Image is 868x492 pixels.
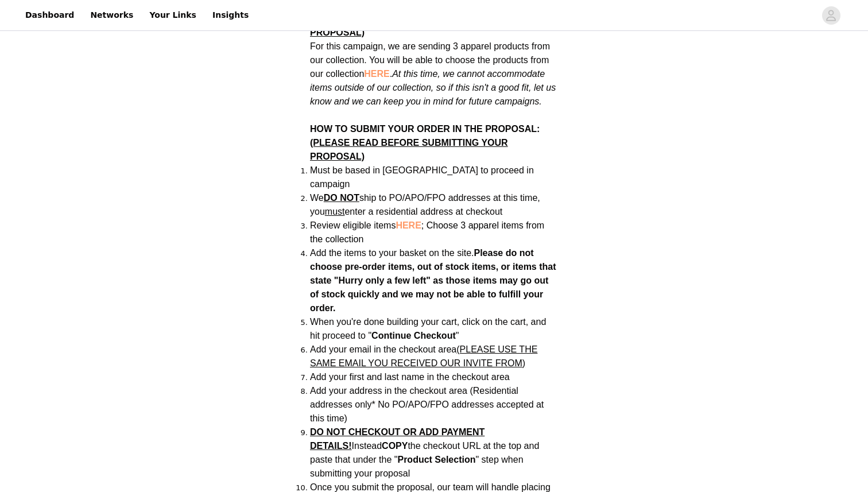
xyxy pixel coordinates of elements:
span: (PLEASE READ BEFORE SUBMITTING YOUR PROPOSAL) [310,14,551,37]
em: At this time, we cannot accommodate items outside of our collection, so if this isn't a good fit,... [310,69,556,106]
a: HERE [364,69,389,79]
span: Instead the checkout URL at the top and paste that under the " " step when submitting your proposal [310,427,539,478]
strong: Continue Checkout [371,331,456,340]
span: (PLEASE READ BEFORE SUBMITTING YOUR PROPOSAL) [310,138,508,161]
span: ; Choose 3 apparel items from the collection [310,220,544,244]
span: Add the items to your basket on the site. [310,248,474,258]
strong: Products: [310,14,551,37]
span: Add your email in the checkout area [310,344,537,368]
span: We ship to PO/APO/FPO addresses at this time, you enter a residential address at checkout [310,193,540,216]
a: HERE [396,220,421,230]
span: Must be based in [GEOGRAPHIC_DATA] to proceed in campaign [310,165,534,189]
span: must [325,207,345,216]
div: avatar [826,6,836,25]
a: Networks [83,2,140,28]
span: (PLEASE USE THE SAME EMAIL YOU RECEIVED OUR INVITE FROM) [310,344,537,368]
a: Your Links [142,2,203,28]
span: For this campaign, we are sending 3 apparel products from our collection. You will be able to cho... [310,41,556,106]
strong: COPY [382,441,408,451]
span: Add your first and last name in the checkout area [310,372,510,382]
strong: Product Selection [397,455,475,464]
strong: Please do not choose pre-order items, out of stock items, or items that state "Hurry only a few l... [310,248,556,313]
strong: DO NOT [324,193,359,203]
span: DO NOT CHECKOUT OR ADD PAYMENT DETAILS! [310,427,485,451]
a: Insights [206,2,255,28]
span: Add your address in the checkout area (Residential addresses only* No PO/APO/FPO addresses accept... [310,386,544,423]
span: Review eligible items [310,220,544,244]
a: Dashboard [18,2,81,28]
strong: HOW TO SUBMIT YOUR ORDER IN THE PROPOSAL: [310,124,540,161]
span: When you're done building your cart, click on the cart, and hit proceed to " " [310,317,546,340]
